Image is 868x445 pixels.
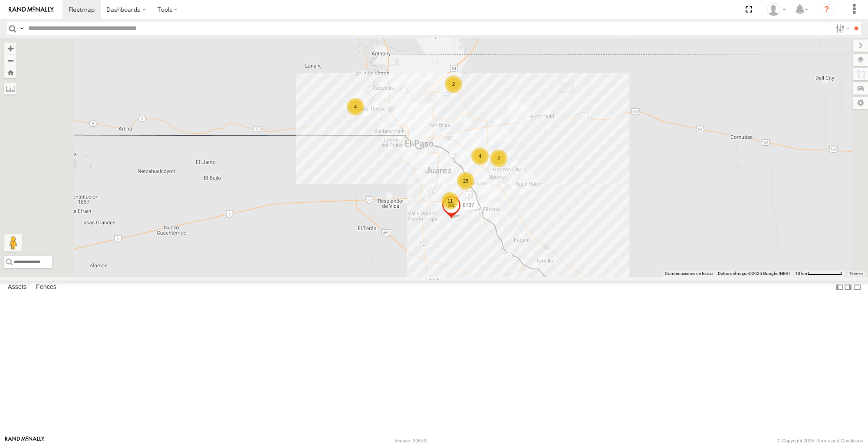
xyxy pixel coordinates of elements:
[844,281,852,294] label: Dock Summary Table to the Right
[849,272,863,275] a: Términos (se abre en una nueva pestaña)
[4,234,22,252] button: Arrastra al hombrecito al mapa para abrir Street View
[4,43,16,54] button: Zoom in
[445,75,462,93] div: 2
[4,82,16,95] label: Measure
[718,271,790,276] span: Datos del mapa ©2025 Google, INEGI
[817,438,863,443] a: Terms and Conditions
[490,150,507,167] div: 2
[665,271,713,277] button: Combinaciones de teclas
[4,66,16,78] button: Zoom Home
[835,281,844,294] label: Dock Summary Table to the Left
[441,192,459,209] div: 11
[853,97,868,109] label: Map Settings
[832,22,851,35] label: Search Filter Options
[820,3,834,16] i: ?
[792,271,845,277] button: Escala del mapa: 10 km por 76 píxeles
[395,438,427,443] div: Version: 306.00
[777,438,863,443] div: © Copyright 2025 -
[9,7,54,13] img: rand-logo.svg
[3,281,31,294] label: Assets
[764,3,789,16] div: eramir69 .
[18,22,25,35] label: Search Query
[4,54,16,66] button: Zoom out
[347,98,364,115] div: 4
[463,202,474,208] span: 8737
[32,281,61,294] label: Fences
[457,172,474,190] div: 29
[853,281,861,294] label: Hide Summary Table
[5,436,45,445] a: Visit our Website
[471,147,489,165] div: 4
[795,271,807,276] span: 10 km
